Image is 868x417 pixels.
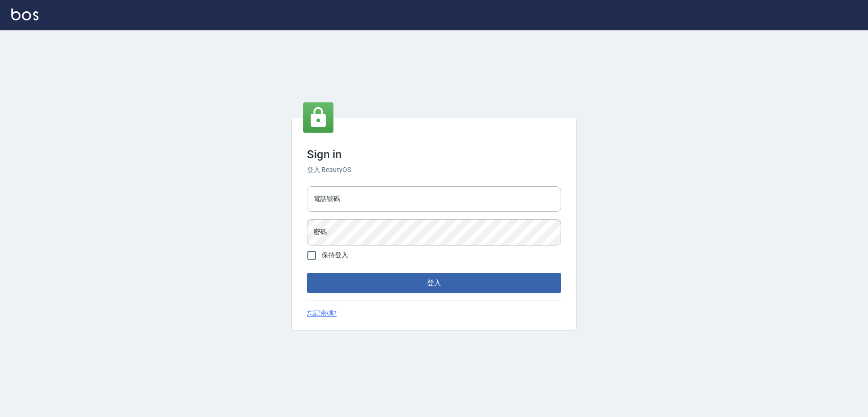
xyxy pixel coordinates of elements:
[307,165,561,175] h6: 登入 BeautyOS
[307,308,337,318] a: 忘記密碼?
[307,148,561,161] h3: Sign in
[307,273,561,293] button: 登入
[11,9,38,20] img: Logo
[322,250,348,260] span: 保持登入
